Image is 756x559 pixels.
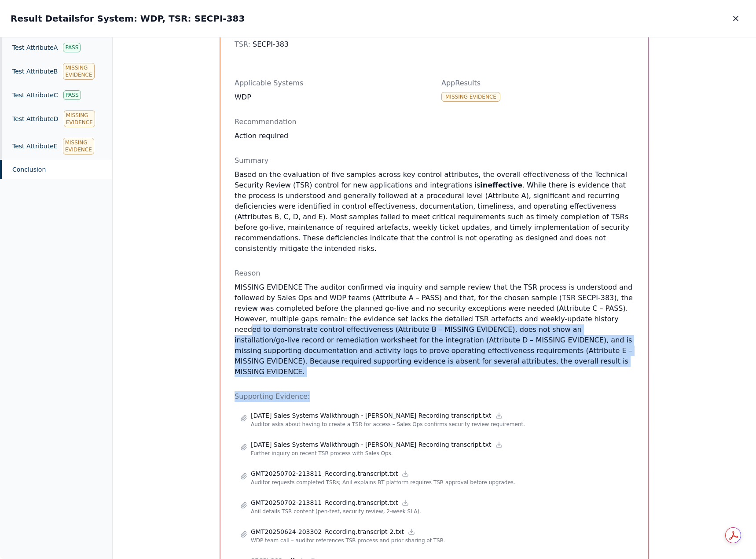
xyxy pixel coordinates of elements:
[251,498,398,507] p: GMT20250702-213811_Recording.transcript.txt
[235,39,427,50] div: SECPI-383
[235,131,634,141] div: Action required
[251,440,492,449] p: [DATE] Sales Systems Walkthrough - [PERSON_NAME] Recording transcript.txt
[63,138,94,154] div: Missing Evidence
[251,478,628,487] p: Auditor requests completed TSRs; Anil explains BT platform requires TSR approval before upgrades.
[441,92,500,102] div: Missing Evidence
[407,528,415,536] a: Download file
[235,391,634,402] p: Supporting Evidence:
[441,78,634,88] p: AppResults
[401,470,409,478] a: Download file
[251,449,628,458] p: Further inquiry on recent TSR process with Sales Ops.
[251,507,628,516] p: Anil details TSR content (pen-test, security review, 2-week SLA).
[251,527,404,536] p: GMT20250624-203302_Recording.transcript-2.txt
[63,43,81,52] div: Pass
[495,441,503,449] a: Download file
[235,169,634,254] p: Based on the evaluation of five samples across key control attributes, the overall effectiveness ...
[401,499,409,507] a: Download file
[235,282,634,377] p: MISSING EVIDENCE The auditor confirmed via inquiry and sample review that the TSR process is unde...
[495,412,503,419] a: Download file
[11,12,245,25] h2: Result Details for System: WDP, TSR: SECPI-383
[235,92,427,103] div: WDP
[235,78,427,88] p: Applicable Systems
[235,268,634,279] p: Reason
[63,63,94,80] div: Missing Evidence
[251,536,628,545] p: WDP team call – auditor references TSR process and prior sharing of TSR.
[251,411,492,420] p: [DATE] Sales Systems Walkthrough - [PERSON_NAME] Recording transcript.txt
[251,469,398,478] p: GMT20250702-213811_Recording.transcript.txt
[235,155,634,166] p: Summary
[235,117,634,127] p: Recommendation
[64,110,95,127] div: Missing Evidence
[63,90,81,100] div: Pass
[480,181,522,189] strong: ineffective
[251,420,628,429] p: Auditor asks about having to create a TSR for access – Sales Ops confirms security review require...
[235,40,250,48] span: TSR :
